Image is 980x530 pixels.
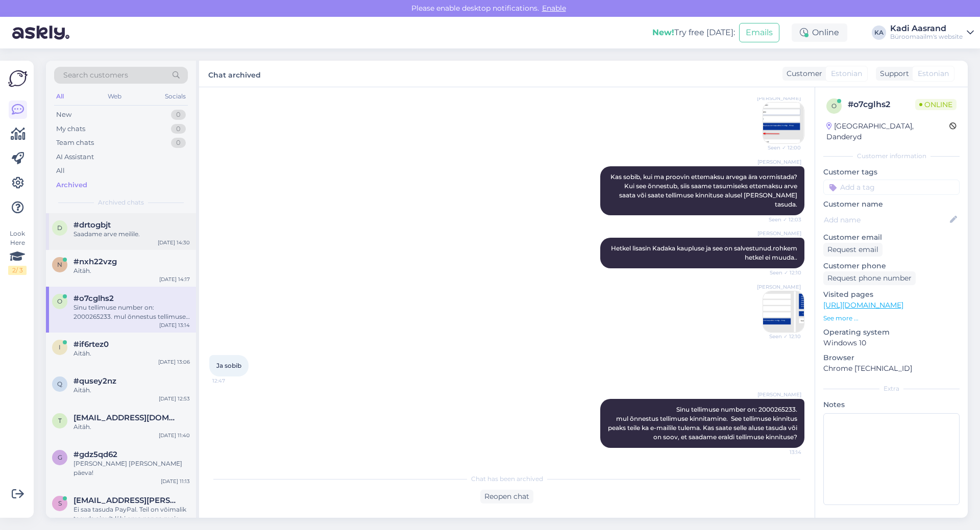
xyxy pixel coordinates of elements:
[73,422,190,432] div: Aitäh.
[58,417,62,424] span: t
[163,90,188,103] div: Socials
[73,266,190,275] div: Aitäh.
[848,98,915,111] div: # o7cglhs2
[890,24,974,41] a: Kadi AasrandBüroomaailm's website
[823,384,960,393] div: Extra
[610,173,799,208] span: Kas sobib, kui ma proovin ettemaksu arvega ära vormistada? Kui see õnnestub, siis saame tasumisek...
[480,490,533,503] div: Reopen chat
[608,406,799,441] span: Sinu tellimuse number on: 2000265233. mul õnnestus tellimuse kinnitamine. See tellimuse kinnitus ...
[757,158,801,166] span: [PERSON_NAME]
[823,338,960,348] p: Windows 10
[57,380,62,388] span: q
[890,24,963,33] div: Kadi Aasrand
[872,26,886,40] div: KA
[823,199,960,210] p: Customer name
[763,216,801,223] span: Seen ✓ 12:03
[73,496,180,505] span: sue.bryan@gmail.com
[57,297,62,305] span: o
[73,386,190,395] div: Aitäh.
[73,340,109,349] span: #if6rtez0
[56,180,87,190] div: Archived
[763,269,801,276] span: Seen ✓ 12:10
[823,399,960,410] p: Notes
[158,239,190,246] div: [DATE] 14:30
[216,362,241,369] span: Ja sobib
[823,314,960,323] p: See more ...
[58,499,62,507] span: s
[915,99,957,110] span: Online
[823,243,883,257] div: Request email
[757,391,801,398] span: [PERSON_NAME]
[823,232,960,243] p: Customer email
[8,266,27,275] div: 2 / 3
[471,474,543,484] span: Chat has been archived
[73,230,190,239] div: Saadame arve meilile.
[159,321,190,329] div: [DATE] 13:14
[782,68,822,79] div: Customer
[59,343,61,351] span: i
[54,90,66,103] div: All
[56,166,65,176] div: All
[73,294,114,303] span: #o7cglhs2
[792,23,847,42] div: Online
[826,121,949,142] div: [GEOGRAPHIC_DATA], Danderyd
[763,333,801,340] span: Seen ✓ 12:10
[757,283,801,291] span: [PERSON_NAME]
[757,94,801,102] span: [PERSON_NAME]
[56,110,71,120] div: New
[539,4,569,13] span: Enable
[8,229,27,275] div: Look Here
[73,459,190,477] div: [PERSON_NAME] [PERSON_NAME] päeva!
[652,28,674,37] b: New!
[823,180,960,195] input: Add a tag
[56,124,85,134] div: My chats
[171,138,186,148] div: 0
[171,124,186,134] div: 0
[56,138,94,148] div: Team chats
[763,291,804,332] img: Attachment
[56,152,94,162] div: AI Assistant
[73,376,116,386] span: #qusey2nz
[823,363,960,374] p: Chrome [TECHNICAL_ID]
[824,214,948,225] input: Add name
[823,167,960,178] p: Customer tags
[73,349,190,358] div: Aitäh.
[159,275,190,283] div: [DATE] 14:17
[73,413,180,422] span: tiina.prants@coffeeaddress.ee
[57,261,62,268] span: n
[890,33,963,41] div: Büroomaailm's website
[763,144,801,152] span: Seen ✓ 12:00
[823,289,960,300] p: Visited pages
[823,300,903,310] a: [URL][DOMAIN_NAME]
[208,67,261,81] label: Chat archived
[73,505,190,523] div: Ei saa tasuda PayPal. Teil on võimalik tasuda ainult läbi oma panga meie arvelduskontole, mille a...
[73,257,117,266] span: #nxh22vzg
[823,152,960,161] div: Customer information
[161,477,190,485] div: [DATE] 11:13
[73,450,117,459] span: #gdz5qd62
[876,68,909,79] div: Support
[158,358,190,366] div: [DATE] 13:06
[823,261,960,271] p: Customer phone
[63,70,128,81] span: Search customers
[98,198,144,207] span: Archived chats
[831,102,837,110] span: o
[73,303,190,321] div: Sinu tellimuse number on: 2000265233. mul õnnestus tellimuse kinnitamine. See tellimuse kinnitus ...
[106,90,124,103] div: Web
[763,448,801,456] span: 13:14
[8,69,28,88] img: Askly Logo
[739,23,779,42] button: Emails
[159,432,190,439] div: [DATE] 11:40
[757,230,801,237] span: [PERSON_NAME]
[652,27,735,39] div: Try free [DATE]:
[611,244,799,261] span: Hetkel lisasin Kadaka kaupluse ja see on salvestunud.rohkem hetkel ei muuda..
[823,327,960,338] p: Operating system
[212,377,251,385] span: 12:47
[831,68,862,79] span: Estonian
[763,103,804,143] img: Attachment
[57,224,62,232] span: d
[159,395,190,402] div: [DATE] 12:53
[823,352,960,363] p: Browser
[823,271,916,285] div: Request phone number
[73,220,111,230] span: #drtogbjt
